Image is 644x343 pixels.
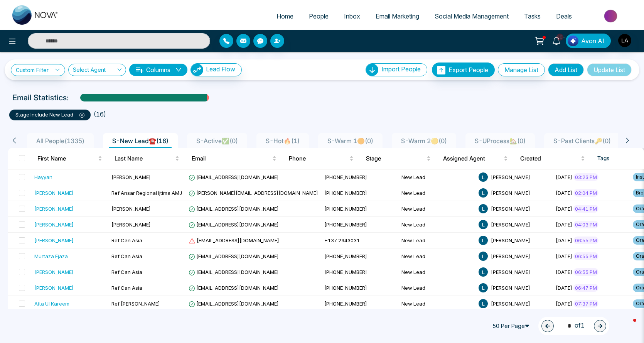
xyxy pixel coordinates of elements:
a: Email Marketing [368,9,427,24]
td: New Lead [398,248,475,264]
span: Ref Can Asia [111,269,142,275]
span: [PERSON_NAME] [491,190,530,196]
a: Tasks [516,9,548,24]
a: 10+ [547,34,566,47]
th: First Name [31,148,108,169]
span: +137 2343031 [324,237,360,243]
td: New Lead [398,264,475,280]
span: [EMAIL_ADDRESS][DOMAIN_NAME] [189,174,279,180]
iframe: Intercom live chat [618,317,636,335]
span: Phone [289,154,348,163]
span: S-Past Clients🔑 ( 0 ) [550,137,614,145]
span: [PHONE_NUMBER] [324,190,367,196]
span: 04:41 PM [573,205,598,213]
span: All People ( 1335 ) [33,137,88,145]
p: Email Statistics: [12,92,69,103]
span: [PHONE_NUMBER] [324,174,367,180]
p: stage include New Lead [15,111,84,119]
span: [PERSON_NAME][EMAIL_ADDRESS][DOMAIN_NAME] [189,190,318,196]
span: Lead Flow [206,65,235,73]
span: 07:37 PM [573,300,598,308]
span: L [479,252,488,261]
span: 06:47 PM [573,284,598,292]
span: Email Marketing [376,12,419,20]
span: 50 Per Page [489,320,535,332]
span: [PHONE_NUMBER] [324,221,367,228]
span: Ref [PERSON_NAME] [111,301,160,307]
span: 02:04 PM [573,189,598,197]
span: 06:55 PM [573,237,598,244]
span: [DATE] [556,301,572,307]
span: Ref Can Asia [111,285,142,291]
a: Home [269,9,301,24]
button: Manage List [498,63,545,76]
span: down [175,67,182,73]
span: Avon AI [581,36,604,46]
span: L [479,220,488,229]
button: Add List [548,63,584,76]
span: [PERSON_NAME] [491,237,530,243]
span: Social Media Management [435,12,509,20]
li: ( 16 ) [94,110,106,119]
span: Ref Ansar Regional Ijtima AMJ [111,190,182,196]
th: Created [514,148,591,169]
span: L [479,267,488,277]
span: First Name [37,154,96,163]
span: [PERSON_NAME] [491,253,530,259]
td: New Lead [398,233,475,248]
span: [DATE] [556,269,572,275]
a: Lead FlowLead Flow [187,63,242,76]
span: [EMAIL_ADDRESS][DOMAIN_NAME] [189,269,279,275]
span: [EMAIL_ADDRESS][DOMAIN_NAME] [189,237,279,243]
span: [PHONE_NUMBER] [324,301,367,307]
span: [PERSON_NAME] [491,301,530,307]
div: [PERSON_NAME] [34,284,74,292]
span: Ref Can Asia [111,253,142,259]
th: Email [185,148,283,169]
span: Home [276,12,293,20]
div: [PERSON_NAME] [34,268,74,276]
span: 06:55 PM [573,268,598,276]
img: Market-place.gif [583,7,639,25]
a: Custom Filter [11,64,65,76]
span: 06:55 PM [573,252,598,260]
td: New Lead [398,217,475,233]
div: [PERSON_NAME] [34,221,74,228]
span: Inbox [344,12,360,20]
span: S-Active✅ ( 0 ) [193,137,241,145]
span: Import People [381,65,421,73]
span: [EMAIL_ADDRESS][DOMAIN_NAME] [189,253,279,259]
span: [DATE] [556,253,572,259]
button: Avon AI [566,34,611,48]
span: [DATE] [556,237,572,243]
button: Update List [587,63,632,76]
span: Deals [556,12,572,20]
a: Social Media Management [427,9,516,24]
span: S-UProcess🏡 ( 0 ) [472,137,529,145]
span: L [479,204,488,213]
span: [PHONE_NUMBER] [324,269,367,275]
span: 03:23 PM [573,173,598,181]
span: S-Hot🔥 ( 1 ) [263,137,303,145]
span: Email [192,154,271,163]
td: New Lead [398,201,475,217]
img: User Avatar [618,34,631,47]
button: Export People [432,63,495,77]
span: [PERSON_NAME] [491,174,530,180]
span: [PERSON_NAME] [491,285,530,291]
div: [PERSON_NAME] [34,205,74,213]
span: L [479,172,488,182]
span: [EMAIL_ADDRESS][DOMAIN_NAME] [189,301,279,307]
span: [DATE] [556,221,572,228]
span: Last Name [115,154,174,163]
a: Deals [548,9,580,24]
div: [PERSON_NAME] [34,237,74,244]
img: Lead Flow [568,35,578,46]
span: [PERSON_NAME] [111,174,151,180]
div: Murtaza Ejaza [34,252,68,260]
span: [PHONE_NUMBER] [324,285,367,291]
th: Assigned Agent [437,148,514,169]
div: [PERSON_NAME] [34,189,74,197]
span: Assigned Agent [443,154,502,163]
span: [PERSON_NAME] [491,269,530,275]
